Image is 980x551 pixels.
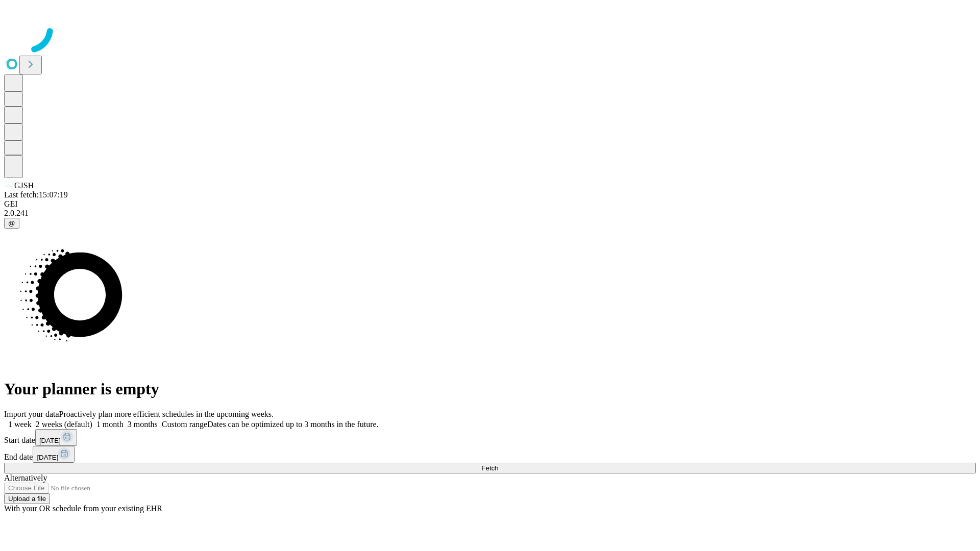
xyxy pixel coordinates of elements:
[35,429,77,446] button: [DATE]
[33,446,75,463] button: [DATE]
[59,410,274,418] span: Proactively plan more efficient schedules in the upcoming weeks.
[4,209,976,218] div: 2.0.241
[4,463,976,473] button: Fetch
[4,190,68,199] span: Last fetch: 15:07:19
[4,218,19,229] button: @
[14,181,34,190] span: GJSH
[207,420,378,429] span: Dates can be optimized up to 3 months in the future.
[36,420,92,429] span: 2 weeks (default)
[4,199,976,209] div: GEI
[39,437,61,444] span: [DATE]
[4,410,59,418] span: Import your data
[4,429,976,446] div: Start date
[8,420,32,429] span: 1 week
[4,380,976,398] h1: Your planner is empty
[481,464,498,472] span: Fetch
[96,420,124,429] span: 1 month
[4,504,162,513] span: With your OR schedule from your existing EHR
[162,420,207,429] span: Custom range
[4,493,50,504] button: Upload a file
[4,446,976,463] div: End date
[128,420,158,429] span: 3 months
[4,473,47,482] span: Alternatively
[8,219,15,227] span: @
[37,454,58,461] span: [DATE]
